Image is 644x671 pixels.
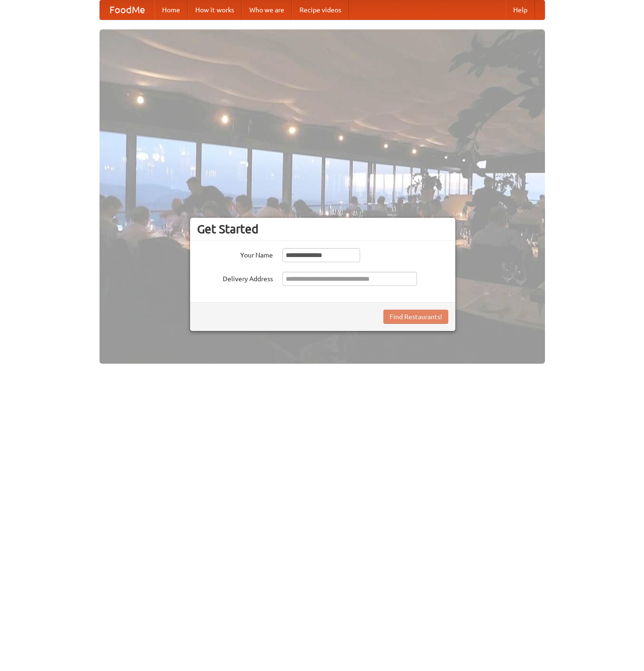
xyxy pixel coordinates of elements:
[154,0,188,19] a: Home
[383,310,448,324] button: Find Restaurants!
[197,248,273,260] label: Your Name
[242,0,292,19] a: Who we are
[197,272,273,284] label: Delivery Address
[197,222,448,236] h3: Get Started
[506,0,535,19] a: Help
[188,0,242,19] a: How it works
[100,0,154,19] a: FoodMe
[292,0,349,19] a: Recipe videos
